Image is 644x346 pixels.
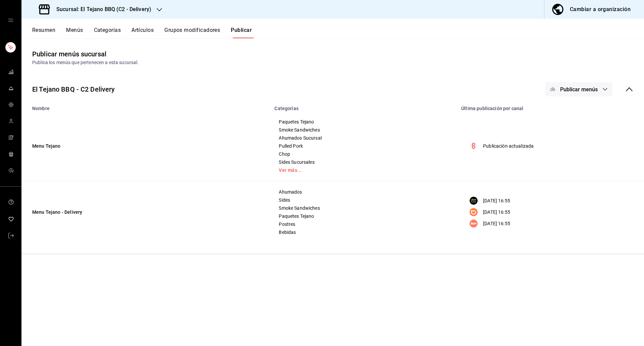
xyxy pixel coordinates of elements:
[279,136,449,140] span: Ahumados Sucursal
[279,119,449,124] span: Paquetes Tejano
[21,111,270,181] td: Menu Tejano
[21,181,270,243] td: Menu Tejano - Delivery
[279,144,449,148] span: Pulled Pork
[164,27,220,38] button: Grupos modificadores
[32,27,55,38] button: Resumen
[279,152,449,156] span: Chop
[545,82,612,96] button: Publicar menús
[483,143,534,150] p: Publicación actualizada
[94,27,121,38] button: Categorías
[483,220,510,227] p: [DATE] 16:55
[279,168,449,172] a: Ver más...
[131,27,154,38] button: Artículos
[21,102,644,243] table: menu maker table for brand
[570,5,631,14] div: Cambiar a organización
[279,190,449,194] span: Ahumados
[32,49,106,59] div: Publicar menús sucursal
[51,5,151,13] h3: Sucursal: El Tejano BBQ (C2 - Delivery)
[8,17,13,23] button: open drawer
[279,128,449,132] span: Smoke Sandwiches
[279,206,449,210] span: Smoke Sandwiches
[32,59,633,66] div: Publica los menús que pertenecen a esta sucursal.
[279,230,449,235] span: Bebidas
[66,27,83,38] button: Menús
[560,86,598,93] span: Publicar menús
[231,27,252,38] button: Publicar
[483,197,510,204] p: [DATE] 16:55
[279,160,449,164] span: Sides Sucursales
[32,84,115,94] div: El Tejano BBQ - C2 Delivery
[279,198,449,202] span: Sides
[270,102,457,111] th: Categorías
[457,102,644,111] th: Última publicación por canal
[483,209,510,216] p: [DATE] 16:55
[21,102,270,111] th: Nombre
[279,214,449,218] span: Paquetes Tejano
[32,27,644,38] div: navigation tabs
[279,222,449,227] span: Postres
